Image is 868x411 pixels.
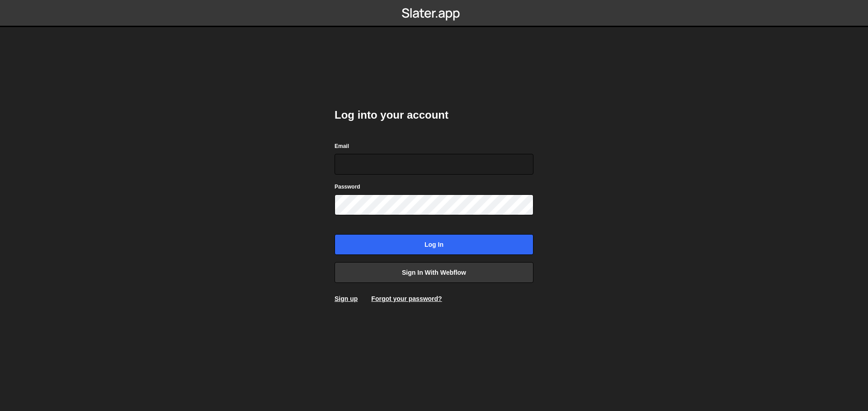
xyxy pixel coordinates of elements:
[335,262,533,283] a: Sign in with Webflow
[335,142,349,151] label: Email
[371,295,442,302] a: Forgot your password?
[335,108,533,122] h2: Log into your account
[335,234,533,255] input: Log in
[335,295,358,302] a: Sign up
[335,182,360,191] label: Password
